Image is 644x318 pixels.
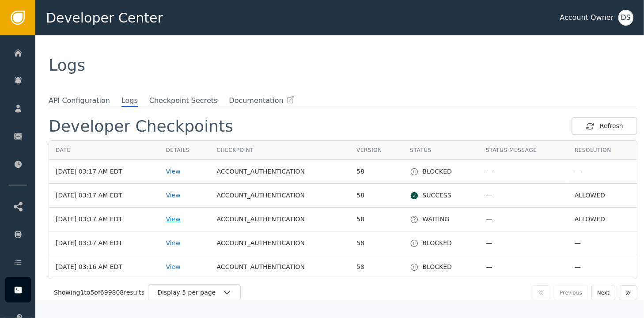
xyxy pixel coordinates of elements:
td: [DATE] 03:17 AM EDT [49,208,159,231]
div: View [166,167,203,176]
button: Next [591,285,615,301]
td: — [568,231,637,255]
span: API Configuration [49,95,110,106]
td: — [479,255,568,279]
span: Developer Center [46,8,163,28]
td: ACCOUNT_AUTHENTICATION [210,231,350,255]
td: [DATE] 03:16 AM EDT [49,255,159,279]
a: Documentation [229,95,295,106]
td: ACCOUNT_AUTHENTICATION [210,160,350,184]
div: View [166,191,203,200]
div: Status Message [486,146,561,154]
div: Checkpoint [217,146,344,154]
span: Documentation [229,95,283,106]
td: 58 [350,160,403,184]
div: BLOCKED [410,238,473,248]
td: — [479,160,568,184]
td: ALLOWED [568,208,637,231]
td: 58 [350,184,403,208]
div: Version [356,146,397,154]
button: Display 5 per page [148,284,241,301]
td: — [479,208,568,231]
button: DS [618,10,633,26]
td: [DATE] 03:17 AM EDT [49,231,159,255]
div: Details [166,146,203,154]
td: [DATE] 03:17 AM EDT [49,160,159,184]
td: 58 [350,231,403,255]
div: Status [410,146,473,154]
div: WAITING [410,215,473,224]
td: [DATE] 03:17 AM EDT [49,184,159,208]
td: — [479,184,568,208]
div: View [166,215,203,224]
div: View [166,262,203,272]
span: Logs [49,56,85,74]
div: BLOCKED [410,167,473,176]
div: View [166,238,203,248]
td: — [568,255,637,279]
div: SUCCESS [410,191,473,200]
div: BLOCKED [410,262,473,272]
div: Refresh [586,121,623,131]
td: ACCOUNT_AUTHENTICATION [210,208,350,231]
div: Resolution [575,146,630,154]
button: Refresh [572,117,637,135]
td: ACCOUNT_AUTHENTICATION [210,184,350,208]
div: Date [56,146,152,154]
td: ALLOWED [568,184,637,208]
span: Logs [121,95,138,107]
td: 58 [350,255,403,279]
div: Showing 1 to 5 of 699808 results [54,288,144,297]
td: 58 [350,208,403,231]
div: Account Owner [560,12,614,23]
td: ACCOUNT_AUTHENTICATION [210,255,350,279]
div: Display 5 per page [157,288,223,297]
span: Checkpoint Secrets [149,95,218,106]
td: — [479,231,568,255]
td: — [568,160,637,184]
div: Developer Checkpoints [49,118,233,134]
